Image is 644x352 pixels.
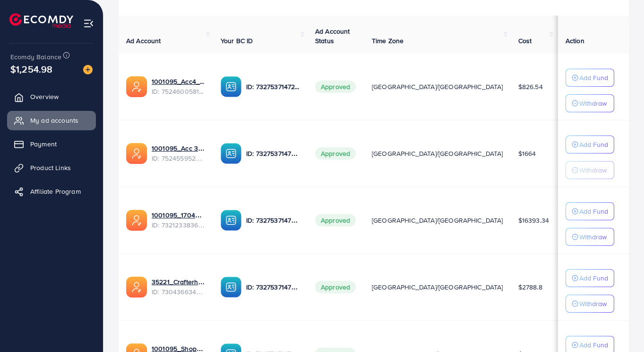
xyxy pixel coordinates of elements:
div: <span class='underline'>35221_Crafterhide ad_1700680330947</span></br>7304366343393296385 [152,277,206,297]
span: [GEOGRAPHIC_DATA]/[GEOGRAPHIC_DATA] [372,82,503,91]
span: ID: 7524559526306070535 [152,153,206,163]
button: Withdraw [566,94,614,112]
span: [GEOGRAPHIC_DATA]/[GEOGRAPHIC_DATA] [372,216,503,225]
span: Affiliate Program [30,187,81,196]
p: Add Fund [579,206,608,217]
span: [GEOGRAPHIC_DATA]/[GEOGRAPHIC_DATA] [372,282,503,292]
span: Action [566,36,584,45]
img: ic-ads-acc.e4c84228.svg [126,210,147,231]
span: Approved [315,281,356,293]
a: Affiliate Program [7,182,96,201]
span: ID: 7321233836078252033 [152,220,206,230]
a: Overview [7,87,96,106]
span: Payment [30,139,57,149]
span: $2788.8 [518,282,542,292]
span: Ad Account Status [315,27,350,45]
button: Add Fund [566,69,614,87]
img: ic-ads-acc.e4c84228.svg [126,143,147,164]
img: ic-ba-acc.ded83a64.svg [221,210,241,231]
span: Cost [518,36,532,45]
div: <span class='underline'>1001095_1704607619722</span></br>7321233836078252033 [152,210,206,230]
a: My ad accounts [7,111,96,130]
span: My ad accounts [30,116,78,125]
p: Add Fund [579,72,608,83]
span: Your BC ID [221,36,253,45]
span: ID: 7304366343393296385 [152,287,206,297]
span: Overview [30,92,59,101]
span: $16393.34 [518,216,549,225]
img: logo [9,13,73,28]
p: Withdraw [579,231,607,243]
a: Product Links [7,158,96,177]
img: ic-ads-acc.e4c84228.svg [126,277,147,298]
button: Withdraw [566,295,614,313]
button: Add Fund [566,269,614,287]
span: Product Links [30,163,71,172]
img: ic-ba-acc.ded83a64.svg [221,76,241,97]
span: ID: 7524600581361696769 [152,87,206,96]
p: ID: 7327537147282571265 [246,81,300,92]
p: Withdraw [579,164,607,176]
a: Payment [7,135,96,153]
p: Add Fund [579,139,608,150]
button: Withdraw [566,228,614,246]
p: Withdraw [579,298,607,309]
img: ic-ads-acc.e4c84228.svg [126,76,147,97]
a: 35221_Crafterhide ad_1700680330947 [152,277,206,287]
div: <span class='underline'>1001095_Acc4_1751957612300</span></br>7524600581361696769 [152,77,206,96]
p: Withdraw [579,98,607,109]
span: $826.54 [518,82,543,91]
div: <span class='underline'>1001095_Acc 3_1751948238983</span></br>7524559526306070535 [152,144,206,163]
span: Approved [315,214,356,226]
span: Ad Account [126,36,161,45]
a: 1001095_Acc4_1751957612300 [152,77,206,86]
p: ID: 7327537147282571265 [246,215,300,226]
span: Approved [315,81,356,93]
span: Time Zone [372,36,404,45]
button: Add Fund [566,135,614,153]
span: $1,254.98 [10,62,52,76]
p: Add Fund [579,272,608,284]
p: ID: 7327537147282571265 [246,148,300,159]
a: 1001095_1704607619722 [152,210,206,220]
button: Add Fund [566,202,614,220]
img: image [83,65,93,74]
iframe: Chat [604,309,637,345]
img: ic-ba-acc.ded83a64.svg [221,277,241,298]
span: Ecomdy Balance [10,52,61,62]
span: [GEOGRAPHIC_DATA]/[GEOGRAPHIC_DATA] [372,149,503,158]
a: 1001095_Acc 3_1751948238983 [152,144,206,153]
span: $1664 [518,149,536,158]
button: Withdraw [566,161,614,179]
img: menu [83,18,94,29]
img: ic-ba-acc.ded83a64.svg [221,143,241,164]
p: Add Fund [579,339,608,351]
p: ID: 7327537147282571265 [246,281,300,293]
span: Approved [315,147,356,160]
